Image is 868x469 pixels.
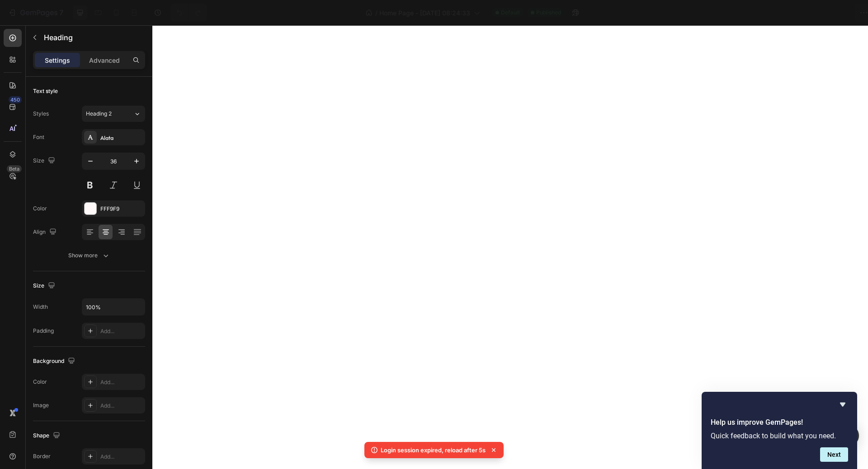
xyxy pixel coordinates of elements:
div: Background [33,355,77,367]
div: Border [33,452,51,460]
span: Save [782,9,797,17]
p: Login session expired, reload after 5s [381,446,486,455]
p: Heading [44,32,142,43]
p: Advanced [89,56,120,65]
span: Home Page - [DATE] 08:24:33 [379,8,470,18]
span: Published [536,9,561,17]
div: FFF9F9 [100,205,143,213]
iframe: Design area [152,25,868,469]
div: Padding [33,327,54,335]
div: Alata [100,134,143,142]
button: Save [774,4,804,22]
button: Heading 2 [82,106,145,122]
div: Publish [816,8,838,18]
div: Add... [100,327,143,335]
div: Size [33,155,57,167]
div: Color [33,378,47,386]
p: Quick feedback to build what you need. [711,432,848,440]
div: Color [33,204,47,213]
div: Help us improve GemPages! [711,399,848,462]
div: Image [33,401,49,409]
div: 450 [9,96,22,103]
button: Publish [808,4,846,22]
button: Hide survey [837,399,848,410]
div: Show more [68,251,110,260]
button: Next question [820,447,848,462]
span: Heading 2 [86,110,112,118]
button: Show more [33,247,145,264]
div: Font [33,133,44,141]
div: Add... [100,453,143,461]
div: Beta [7,165,22,172]
div: Styles [33,110,49,118]
span: / [375,8,377,18]
div: Align [33,226,58,238]
input: Auto [82,299,145,315]
div: Undo/Redo [170,4,207,22]
button: 7 [4,4,67,22]
div: Shape [33,430,62,442]
span: Default [501,9,520,17]
div: Size [33,280,57,292]
div: Add... [100,378,143,386]
div: Text style [33,87,58,95]
div: Width [33,303,48,311]
div: Add... [100,402,143,410]
p: 7 [59,7,63,18]
p: Settings [45,56,70,65]
h2: Help us improve GemPages! [711,417,848,428]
